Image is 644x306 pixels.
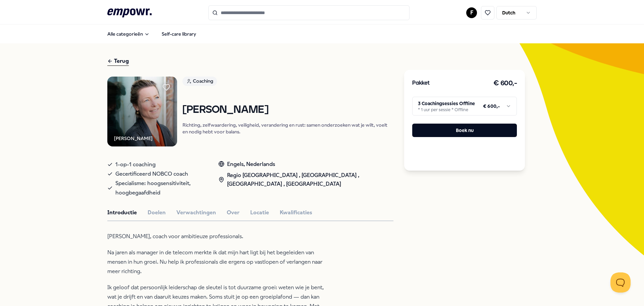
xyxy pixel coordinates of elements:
p: Richting, zelfwaardering, veiligheid, verandering en rust: samen onderzoeken wat je wilt, voelt e... [182,122,393,135]
span: 1-op-1 coaching [115,160,156,169]
h1: [PERSON_NAME] [182,104,393,116]
div: Engels, Nederlands [218,160,393,169]
img: Product Image [107,77,177,146]
div: Coaching [182,77,217,86]
p: Na jaren als manager in de telecom merkte ik dat mijn hart ligt bij het begeleiden van mensen in ... [107,248,325,276]
iframe: Help Scout Beacon - Open [610,272,631,293]
h3: Pakket [412,79,430,88]
button: Doelen [148,208,166,217]
button: Locatie [250,208,269,217]
input: Search for products, categories or subcategories [208,5,410,20]
p: [PERSON_NAME], coach voor ambitieuze professionals. [107,232,325,241]
button: Alle categorieën [102,27,155,41]
button: Introductie [107,208,137,217]
a: Self-care library [156,27,202,41]
div: Terug [107,57,129,66]
button: Over [227,208,239,217]
div: Regio [GEOGRAPHIC_DATA] , [GEOGRAPHIC_DATA] , [GEOGRAPHIC_DATA] , [GEOGRAPHIC_DATA] [218,171,393,188]
button: Boek nu [412,124,517,137]
button: F [466,7,477,18]
button: Verwachtingen [176,208,216,217]
a: Coaching [182,77,393,88]
button: Kwalificaties [280,208,312,217]
span: Gecertificeerd NOBCO coach [115,169,188,179]
div: [PERSON_NAME] [114,135,153,142]
h3: € 600,- [493,78,517,89]
span: Specialisme: hoogsensitiviteit, hoogbegaafdheid [115,179,205,198]
nav: Main [102,27,202,41]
